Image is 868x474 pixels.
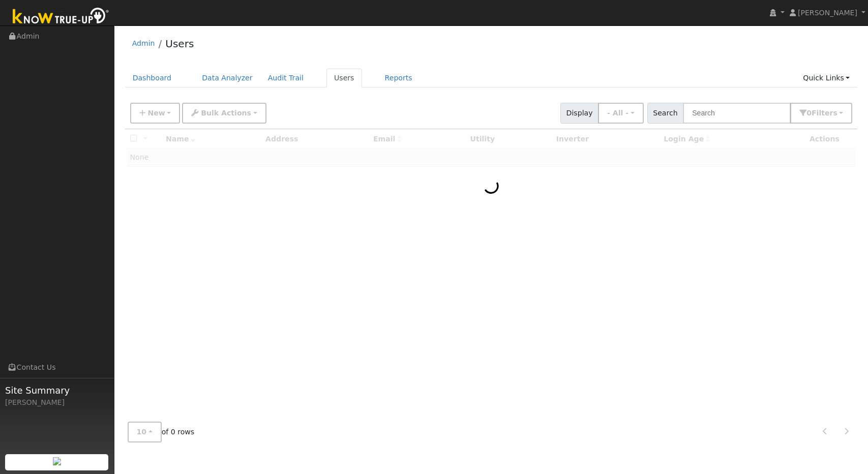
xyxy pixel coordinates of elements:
span: s [833,109,837,117]
span: 10 [137,428,147,436]
button: New [130,103,181,124]
a: Quick Links [795,69,857,87]
div: [PERSON_NAME] [5,397,109,408]
span: New [147,109,165,117]
a: Admin [132,39,155,47]
button: Bulk Actions [182,103,266,124]
span: Bulk Actions [201,109,251,117]
button: - All - [598,103,644,124]
img: retrieve [53,457,61,465]
span: Site Summary [5,383,109,397]
a: Dashboard [125,69,179,87]
button: 10 [128,422,162,442]
a: Audit Trail [260,69,311,87]
a: Data Analyzer [194,69,260,87]
img: Know True-Up [8,6,114,28]
input: Search [683,103,791,124]
button: 0Filters [790,103,852,124]
a: Reports [377,69,420,87]
span: Filter [812,109,837,117]
span: [PERSON_NAME] [798,9,857,17]
a: Users [165,38,194,50]
span: Display [560,103,598,124]
span: Search [647,103,683,124]
a: Users [326,69,362,87]
span: of 0 rows [128,422,195,442]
